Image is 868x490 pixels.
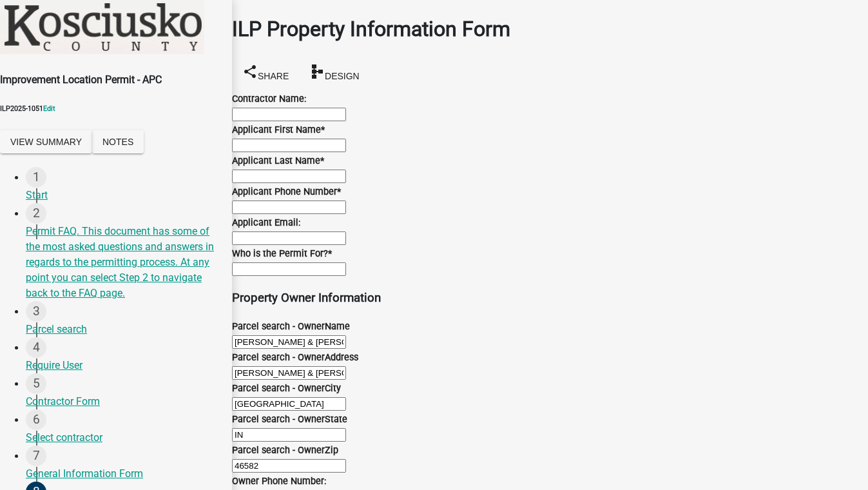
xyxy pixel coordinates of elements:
[26,337,46,358] div: 4
[258,70,289,81] span: Share
[26,358,222,373] div: Require User
[43,104,55,113] a: Edit
[232,445,338,456] label: Parcel search - OwnerZip
[232,476,326,487] label: Owner Phone Number:
[26,446,46,466] div: 7
[26,322,222,337] div: Parcel search
[26,167,46,188] div: 1
[26,188,222,203] div: Start
[325,70,360,81] span: Design
[232,59,299,88] button: shareShare
[232,124,325,135] label: Applicant First Name
[92,137,144,149] wm-modal-confirm: Notes
[26,301,46,322] div: 3
[26,466,222,482] div: General Information Form
[26,394,222,409] div: Contractor Form
[26,409,46,430] div: 6
[232,321,350,332] label: Parcel search - OwnerName
[92,130,144,153] button: Notes
[43,104,55,113] wm-modal-confirm: Edit Application Number
[232,352,358,363] label: Parcel search - OwnerAddress
[232,414,347,425] label: Parcel search - OwnerState
[232,291,381,305] strong: Property Owner Information
[242,63,258,79] i: share
[232,186,341,197] label: Applicant Phone Number
[26,373,46,394] div: 5
[232,93,306,104] label: Contractor Name:
[232,155,324,166] label: Applicant Last Name
[232,14,868,44] h1: ILP Property Information Form
[26,430,222,446] div: Select contractor
[232,248,332,259] label: Who is the Permit For?
[26,224,222,301] div: Permit FAQ. This document has some of the most asked questions and answers in regards to the perm...
[232,383,341,394] label: Parcel search - OwnerCity
[299,59,370,88] button: schemaDesign
[309,63,325,79] i: schema
[26,203,46,224] div: 2
[232,217,300,228] label: Applicant Email:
